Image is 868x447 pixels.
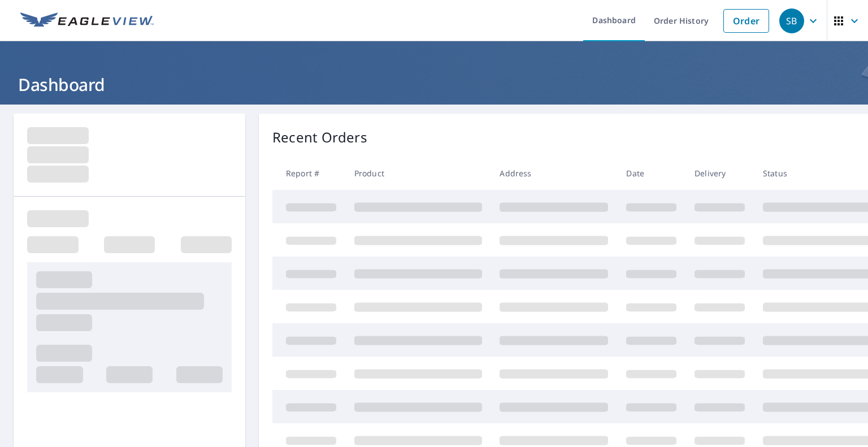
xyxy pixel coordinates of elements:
img: EV Logo [20,12,154,29]
th: Address [491,157,617,190]
div: SB [779,8,804,33]
th: Delivery [685,157,754,190]
a: Order [723,9,769,33]
p: Recent Orders [272,127,367,147]
h1: Dashboard [14,73,854,96]
th: Report # [272,157,345,190]
th: Date [617,157,685,190]
th: Product [345,157,491,190]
